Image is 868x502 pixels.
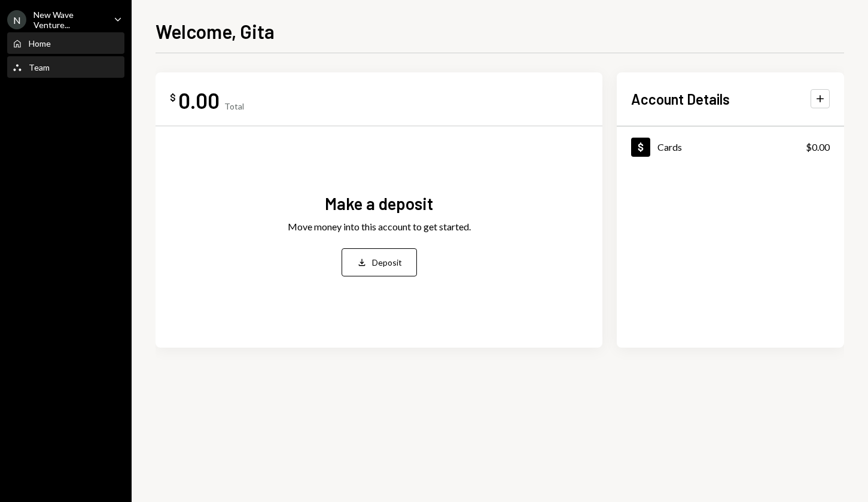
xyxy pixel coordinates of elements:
[29,38,51,48] div: Home
[170,92,176,104] div: $
[7,56,124,78] a: Team
[288,220,471,234] div: Move money into this account to get started.
[806,140,830,154] div: $0.00
[178,87,220,114] div: 0.00
[7,32,124,54] a: Home
[342,248,417,276] button: Deposit
[156,19,275,43] h1: Welcome, Gita
[657,141,682,153] div: Cards
[29,62,50,72] div: Team
[325,192,433,215] div: Make a deposit
[372,256,402,269] div: Deposit
[224,101,244,111] div: Total
[7,10,26,29] div: N
[33,10,104,30] div: New Wave Venture...
[631,89,730,109] h2: Account Details
[617,127,844,167] a: Cards$0.00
